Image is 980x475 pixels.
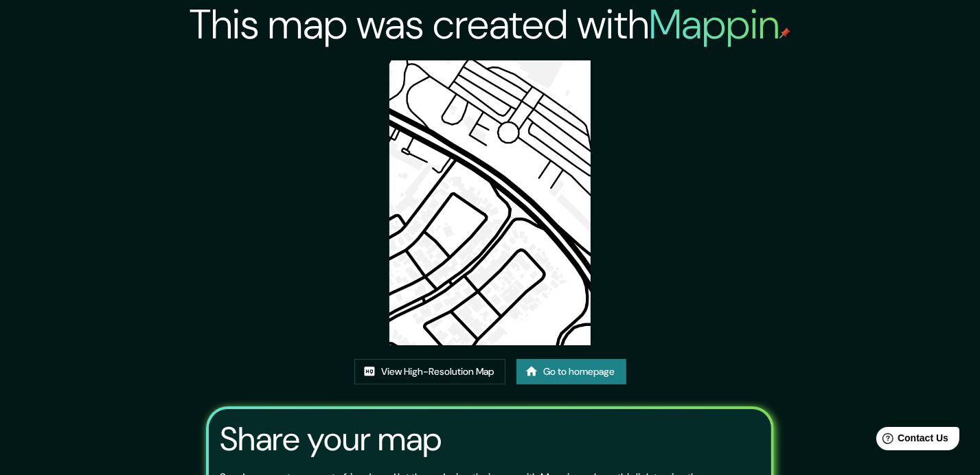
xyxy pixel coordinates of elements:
[389,60,591,345] img: created-map
[779,27,790,38] img: mappin-pin
[354,359,505,384] a: View High-Resolution Map
[516,359,626,384] a: Go to homepage
[858,421,965,460] iframe: Help widget launcher
[220,420,442,459] h3: Share your map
